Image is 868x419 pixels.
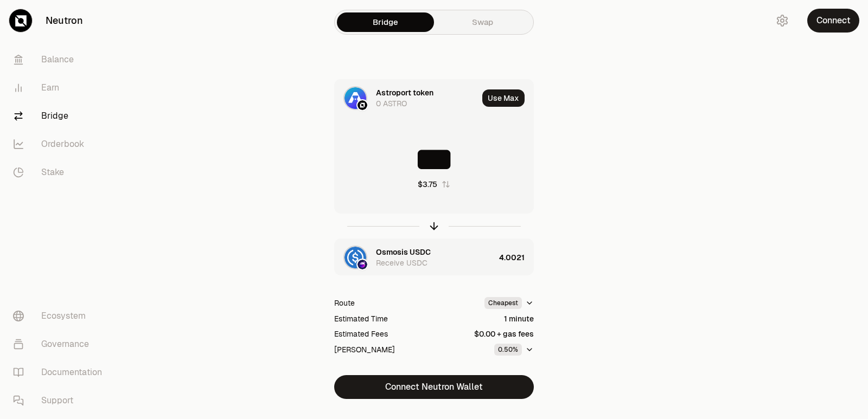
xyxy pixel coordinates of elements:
[376,98,407,109] div: 0 ASTRO
[4,46,117,74] a: Balance
[434,12,531,32] a: Swap
[335,80,478,117] div: ASTRO LogoNeutron LogoAstroport token0 ASTRO
[376,247,431,257] div: Osmosis USDC
[807,9,859,33] button: Connect
[358,260,367,269] img: Osmosis Logo
[4,102,117,130] a: Bridge
[334,375,534,399] button: Connect Neutron Wallet
[482,89,525,107] button: Use Max
[337,12,434,32] a: Bridge
[494,344,534,356] button: 0.50%
[334,313,388,324] div: Estimated Time
[4,158,117,186] a: Stake
[484,297,522,309] div: Cheapest
[335,239,533,276] button: USDC LogoOsmosis LogoOsmosis USDCReceive USDC4.0021
[4,302,117,330] a: Ecosystem
[334,328,388,339] div: Estimated Fees
[335,239,495,276] div: USDC LogoOsmosis LogoOsmosis USDCReceive USDC
[4,74,117,102] a: Earn
[474,328,534,339] div: $0.00 + gas fees
[4,330,117,358] a: Governance
[499,239,533,276] div: 4.0021
[484,297,534,309] button: Cheapest
[4,386,117,415] a: Support
[4,130,117,158] a: Orderbook
[376,257,427,268] div: Receive USDC
[494,344,522,356] div: 0.50%
[504,313,534,324] div: 1 minute
[344,247,366,268] img: USDC Logo
[4,358,117,386] a: Documentation
[376,87,433,98] div: Astroport token
[358,100,367,110] img: Neutron Logo
[418,179,450,190] button: $3.75
[334,344,395,355] div: [PERSON_NAME]
[334,298,355,308] div: Route
[344,87,366,109] img: ASTRO Logo
[418,179,437,190] div: $3.75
